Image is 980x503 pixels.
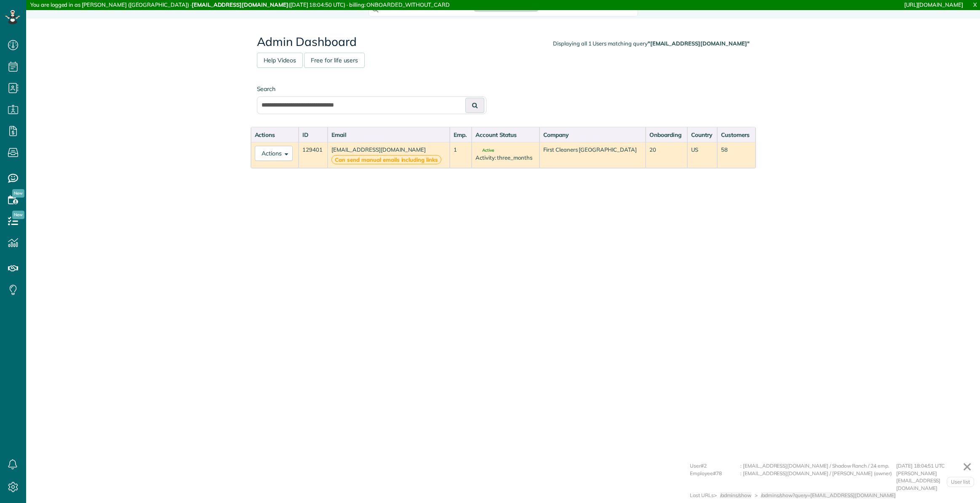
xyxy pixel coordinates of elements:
[761,492,896,498] span: /admins/show?query=[EMAIL_ADDRESS][DOMAIN_NAME]
[721,131,751,139] div: Customers
[302,131,324,139] div: ID
[257,85,486,93] label: Search
[12,189,24,198] span: New
[450,142,471,168] td: 1
[475,154,536,162] div: Activity: three_months
[690,462,740,470] div: User#2
[304,53,365,68] a: Free for life users
[299,142,328,168] td: 129401
[328,142,450,168] td: [EMAIL_ADDRESS][DOMAIN_NAME]
[691,131,713,139] div: Country
[331,155,441,165] strong: Can send manual emails including links
[255,146,293,161] button: Actions
[539,142,646,168] td: First Cleaners [GEOGRAPHIC_DATA]
[649,131,684,139] div: Onboarding
[475,148,494,153] span: Active
[192,1,288,8] strong: [EMAIL_ADDRESS][DOMAIN_NAME]
[257,53,303,68] a: Help Videos
[690,492,714,499] div: Last URLs
[720,492,752,498] span: /admins/show
[543,131,642,139] div: Company
[896,470,972,492] div: [PERSON_NAME][EMAIL_ADDRESS][DOMAIN_NAME]
[947,477,974,487] a: User list
[454,131,467,139] div: Emp.
[687,142,717,168] td: US
[648,40,750,47] strong: "[EMAIL_ADDRESS][DOMAIN_NAME]"
[896,462,972,470] div: [DATE] 18:04:51 UTC
[740,470,896,492] div: : [EMAIL_ADDRESS][DOMAIN_NAME] / [PERSON_NAME] (owner)
[740,462,896,470] div: : [EMAIL_ADDRESS][DOMAIN_NAME] / Shadow Ranch / 24 emp.
[646,142,687,168] td: 20
[331,131,446,139] div: Email
[553,40,749,48] div: Displaying all 1 Users matching query
[255,131,295,139] div: Actions
[690,470,740,492] div: Employee#78
[714,492,900,499] div: > >
[717,142,755,168] td: 58
[475,131,536,139] div: Account Status
[904,1,963,8] a: [URL][DOMAIN_NAME]
[958,457,976,477] a: ✕
[12,211,24,219] span: New
[257,35,750,48] h2: Admin Dashboard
